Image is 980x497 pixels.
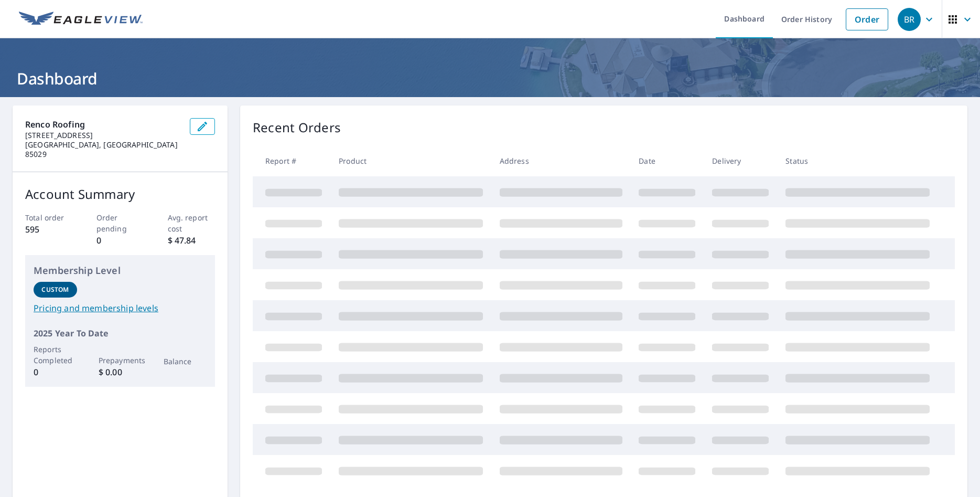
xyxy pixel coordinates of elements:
th: Date [630,145,704,176]
th: Status [777,145,938,176]
img: EV Logo [19,12,143,27]
p: Account Summary [25,185,215,204]
p: Total order [25,212,73,223]
p: [GEOGRAPHIC_DATA], [GEOGRAPHIC_DATA] 85029 [25,140,181,159]
th: Delivery [704,145,777,176]
p: Membership Level [34,263,207,278]
p: Reports Completed [34,344,77,366]
p: 0 [96,234,144,247]
p: Prepayments [99,355,142,366]
th: Address [491,145,631,176]
p: Order pending [96,212,144,234]
p: [STREET_ADDRESS] [25,131,181,140]
p: Recent Orders [253,118,341,137]
p: 595 [25,223,73,236]
p: $ 0.00 [99,366,142,378]
a: Pricing and membership levels [34,302,207,314]
p: Avg. report cost [168,212,216,234]
h1: Dashboard [13,68,967,89]
p: $ 47.84 [168,234,216,247]
div: BR [898,8,921,31]
p: Renco Roofing [25,118,181,131]
a: Order [846,8,888,30]
p: 2025 Year To Date [34,327,207,340]
p: Custom [41,285,69,294]
th: Report # [253,145,330,176]
th: Product [330,145,491,176]
p: 0 [34,366,77,378]
p: Balance [164,356,207,367]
